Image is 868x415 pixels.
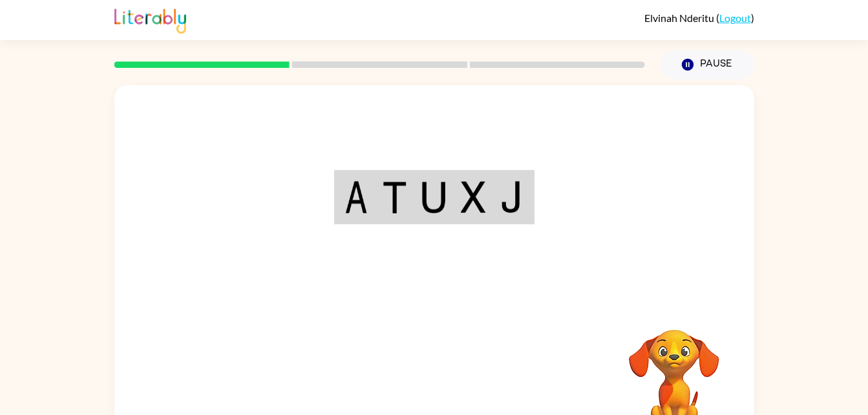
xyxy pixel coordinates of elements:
[661,50,754,80] button: Pause
[344,181,368,213] img: a
[644,12,754,24] div: ( )
[114,5,186,34] img: Literably
[644,12,716,24] span: Elvinah Nderitu
[461,181,485,213] img: x
[719,12,751,24] a: Logout
[421,181,446,213] img: u
[500,181,524,213] img: j
[382,181,407,213] img: t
